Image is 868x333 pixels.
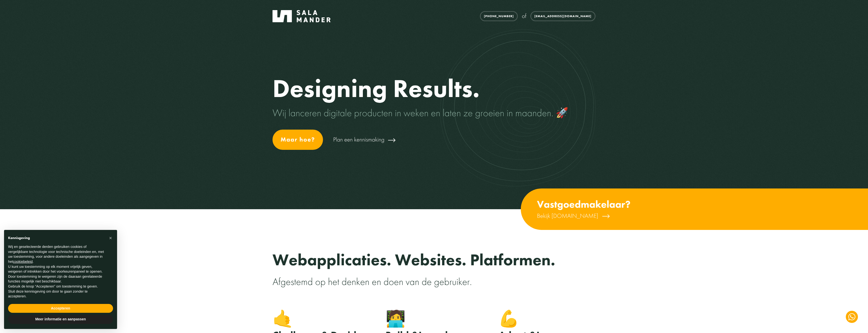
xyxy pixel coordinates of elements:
span: of [522,12,526,20]
a: [PHONE_NUMBER] [480,11,518,21]
h1: Designing Results. [273,75,595,102]
a: [EMAIL_ADDRESS][DOMAIN_NAME] [530,11,595,21]
span: 🧑‍💻 [386,308,406,329]
button: Accepteren [8,304,113,313]
h3: Vastgoedmakelaar? [537,199,631,210]
button: Meer informatie en aanpassen [8,315,113,324]
span: × [109,235,112,241]
button: Sluit deze kennisgeving [106,234,115,242]
a: cookiebeleid [13,259,33,264]
p: U kunt uw toestemming op elk moment vrijelijk geven, weigeren of intrekken door het voorkeurenpan... [8,264,105,284]
a: Plan een kennismaking [333,133,396,146]
h2: Webapplicaties. Websites. Platformen. [273,251,595,269]
img: WhatsApp [848,313,855,320]
img: Salamander [273,10,331,22]
p: Gebruik de knop “Accepteren” om toestemming te geven. Sluit deze kennisgeving om door te gaan zon... [8,284,105,299]
span: 💪 [499,308,519,329]
a: Maar hoe? [273,130,323,150]
p: Wij lanceren digitale producten in weken en laten ze groeien in maanden. 🚀 [273,106,595,120]
p: Afgestemd op het denken en doen van de gebruiker. [273,275,595,288]
h2: Kennisgeving [8,236,105,240]
a: Vastgoedmakelaar? Bekijk [DOMAIN_NAME] [521,188,868,230]
span: 🤙 [273,308,293,329]
p: Wij en geselecteerde derden gebruiken cookies of vergelijkbare technologie voor technische doelei... [8,244,105,264]
span: Bekijk [DOMAIN_NAME] [537,212,598,220]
